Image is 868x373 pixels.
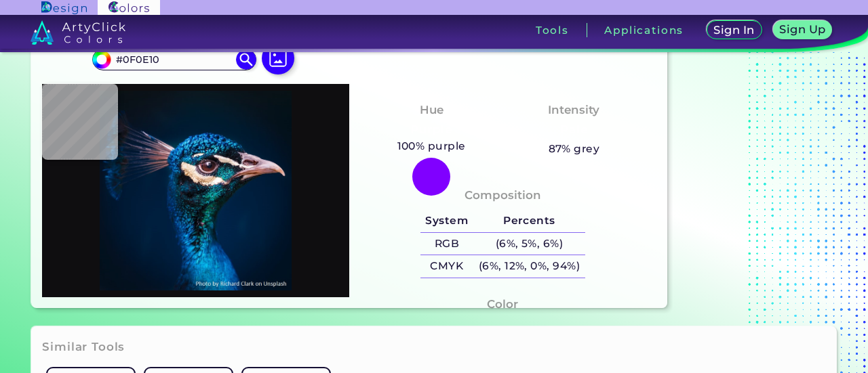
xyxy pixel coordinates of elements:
img: icon picture [262,42,294,74]
h3: Similar Tools [42,339,125,355]
h5: 100% purple [392,137,471,155]
a: Sign Up [776,22,829,39]
img: icon search [236,49,256,70]
h4: Hue [420,100,443,120]
h5: (6%, 12%, 0%, 94%) [473,255,585,278]
h5: Percents [473,210,585,232]
h4: Intensity [548,100,599,120]
h5: 87% grey [549,140,600,158]
h3: Pale [555,122,593,138]
h5: CMYK [420,255,473,278]
h3: Applications [604,25,684,35]
h5: Sign In [715,25,752,35]
h5: RGB [420,233,473,255]
a: Sign In [709,22,759,39]
img: ArtyClick Design logo [41,1,87,14]
h5: Sign Up [782,24,824,35]
h4: Composition [465,185,541,205]
h3: Purple [405,122,458,138]
h3: Tools [536,25,569,35]
img: logo_artyclick_colors_white.svg [31,20,126,45]
h5: System [420,210,473,232]
h4: Color [487,294,518,314]
iframe: Advertisement [673,3,842,313]
input: type color.. [111,50,237,68]
img: img_pavlin.jpg [49,91,342,290]
h5: (6%, 5%, 6%) [473,233,585,255]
